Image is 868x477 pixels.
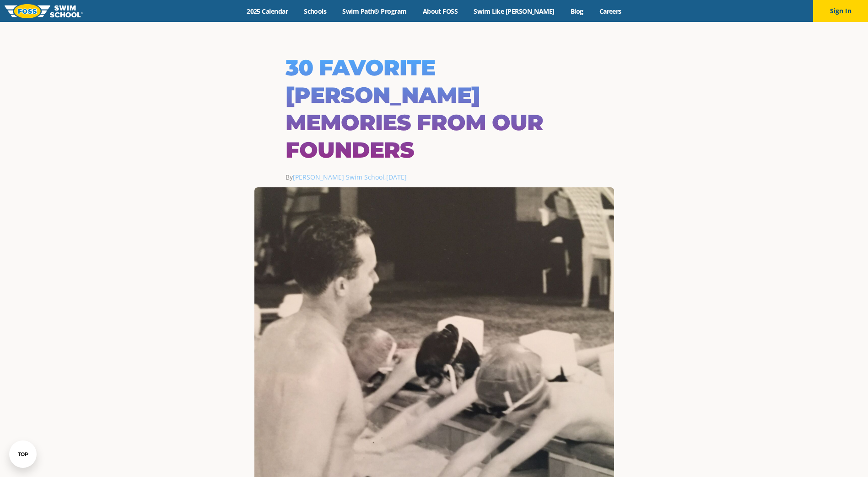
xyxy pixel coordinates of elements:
[5,4,83,18] img: FOSS Swim School Logo
[591,7,629,16] a: Careers
[18,451,28,457] div: TOP
[239,7,296,16] a: 2025 Calendar
[296,7,334,16] a: Schools
[466,7,563,16] a: Swim Like [PERSON_NAME]
[384,173,407,181] span: ,
[415,7,466,16] a: About FOSS
[386,173,407,181] a: [DATE]
[293,173,384,181] a: [PERSON_NAME] Swim School
[286,173,384,181] span: By
[562,7,591,16] a: Blog
[286,54,583,164] h1: 30 Favorite [PERSON_NAME] Memories from Our Founders
[334,7,415,16] a: Swim Path® Program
